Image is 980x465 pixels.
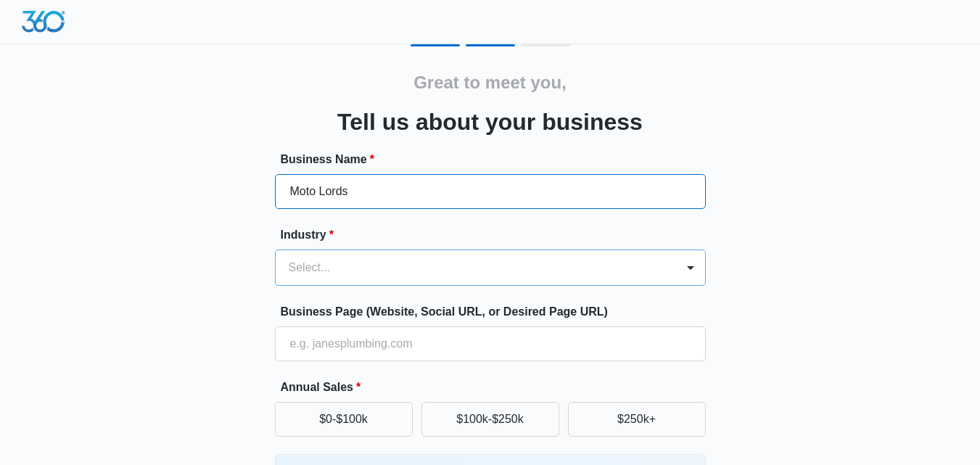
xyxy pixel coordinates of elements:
input: e.g. janesplumbing.com [275,326,706,361]
button: $250k+ [568,402,706,437]
button: $0-$100k [275,402,413,437]
label: Annual Sales [281,379,712,396]
h2: Great to meet you, [413,70,567,96]
label: Business Page (Website, Social URL, or Desired Page URL) [281,303,712,321]
label: Industry [281,226,712,244]
button: $100k-$250k [421,402,559,437]
h3: Tell us about your business [337,104,643,139]
label: Business Name [281,151,712,168]
input: e.g. Jane's Plumbing [275,174,706,209]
